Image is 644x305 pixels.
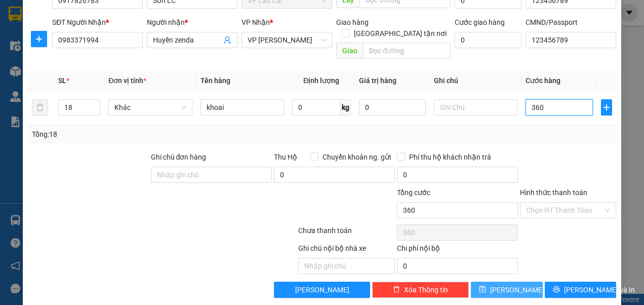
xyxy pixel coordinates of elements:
span: Định lượng [303,77,339,85]
span: user-add [223,36,231,44]
span: Khác [114,100,186,115]
span: [PERSON_NAME] và In [564,284,635,295]
span: save [479,286,486,294]
span: Chuyển khoản ng. gửi [318,151,395,163]
label: Hình thức thanh toán [520,188,587,197]
div: Ghi chú nội bộ nhà xe [298,243,394,258]
span: Đơn vị tính [108,77,146,85]
span: VP Thạch Bàn [248,32,326,48]
span: VP Nhận [241,18,270,26]
th: Ghi chú [430,71,521,91]
button: printer[PERSON_NAME] và In [545,282,617,298]
button: plus [601,99,613,116]
span: plus [31,35,47,43]
span: kg [341,99,351,116]
span: plus [601,103,612,111]
span: Thu Hộ [274,153,297,161]
button: [PERSON_NAME] [274,282,370,298]
span: Xóa Thông tin [404,284,448,295]
span: [PERSON_NAME] [295,284,349,295]
span: SL [58,77,66,85]
button: deleteXóa Thông tin [372,282,468,298]
span: Phí thu hộ khách nhận trả [405,151,495,163]
button: delete [32,99,48,116]
span: Giao hàng [336,18,369,26]
span: Giao [336,43,363,59]
span: Cước hàng [526,77,560,85]
label: Ghi chú đơn hàng [151,153,207,161]
input: Dọc đường [363,43,451,59]
input: 0 [359,99,426,116]
div: Chưa thanh toán [297,225,395,243]
input: Ghi Chú [434,99,517,116]
div: SĐT Người Nhận [52,17,143,28]
input: Nhập ghi chú [298,258,394,274]
span: Tổng cước [397,188,430,197]
span: printer [553,286,560,294]
input: Cước giao hàng [455,32,521,48]
button: save[PERSON_NAME] [471,282,543,298]
span: [GEOGRAPHIC_DATA] tận nơi [350,28,451,39]
label: Cước giao hàng [455,18,505,26]
span: [PERSON_NAME] [490,284,544,295]
span: Giá trị hàng [359,77,396,85]
span: Tên hàng [200,77,230,85]
button: plus [31,31,47,47]
input: Ghi chú đơn hàng [151,167,272,183]
div: Chi phí nội bộ [397,243,518,258]
div: CMND/Passport [526,17,616,28]
input: VD: Bàn, Ghế [200,99,284,116]
div: Người nhận [147,17,237,28]
div: Tổng: 18 [32,129,250,140]
span: delete [393,286,400,294]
